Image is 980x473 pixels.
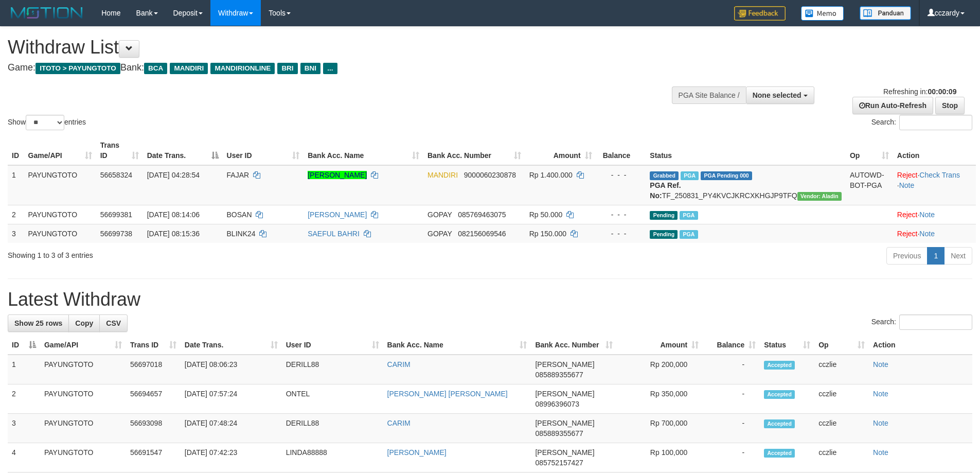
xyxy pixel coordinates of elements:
[899,115,972,130] input: Search:
[814,384,869,414] td: cczlie
[764,449,795,458] span: Accepted
[147,230,200,238] span: [DATE] 08:15:36
[24,205,96,224] td: PAYUNGTOTO
[181,384,282,414] td: [DATE] 07:57:24
[703,443,760,472] td: -
[535,448,594,457] span: [PERSON_NAME]
[703,414,760,443] td: -
[40,355,126,384] td: PAYUNGTOTO
[746,86,814,104] button: None selected
[147,171,200,179] span: [DATE] 04:28:54
[282,355,383,384] td: DERILL88
[8,289,972,310] h1: Latest Withdraw
[210,63,275,74] span: MANDIRIONLINE
[227,171,250,179] span: FAJAR
[650,211,678,220] span: Pending
[8,246,401,260] div: Showing 1 to 3 of 3 entries
[600,209,642,220] div: - - -
[8,224,24,243] td: 3
[873,419,888,427] a: Note
[40,414,126,443] td: PAYUNGTOTO
[223,136,304,165] th: User ID: activate to sort column ascending
[734,6,786,21] img: Feedback.jpg
[801,6,844,21] img: Button%20Memo.svg
[181,443,282,472] td: [DATE] 07:42:23
[14,319,62,327] span: Show 25 rows
[40,336,126,355] th: Game/API: activate to sort column ascending
[869,336,972,355] th: Action
[873,448,888,457] a: Note
[701,171,752,180] span: PGA Pending
[871,115,972,130] label: Search:
[24,136,96,165] th: Game/API: activate to sort column ascending
[535,390,594,398] span: [PERSON_NAME]
[75,319,93,327] span: Copy
[919,211,935,219] a: Note
[529,230,566,238] span: Rp 150.000
[26,115,64,130] select: Showentries
[871,314,972,330] label: Search:
[899,314,972,330] input: Search:
[126,336,181,355] th: Trans ID: activate to sort column ascending
[106,319,121,327] span: CSV
[8,37,643,58] h1: Withdraw List
[919,230,935,238] a: Note
[458,211,506,219] span: Copy 085769463075 to clipboard
[797,192,842,201] span: Vendor URL: https://payment4.1velocity.biz
[227,230,256,238] span: BLINK24
[181,336,282,355] th: Date Trans.: activate to sort column ascending
[8,165,24,205] td: 1
[24,224,96,243] td: PAYUNGTOTO
[646,165,846,205] td: TF_250831_PY4KVCJKRCXKHGJP9TFQ
[282,336,383,355] th: User ID: activate to sort column ascending
[646,136,846,165] th: Status
[40,443,126,472] td: PAYUNGTOTO
[427,171,458,179] span: MANDIRI
[873,360,888,369] a: Note
[764,390,795,399] span: Accepted
[535,400,579,408] span: Copy 08996396073 to clipboard
[893,224,976,243] td: ·
[8,314,69,332] a: Show 25 rows
[126,355,181,384] td: 56697018
[814,336,869,355] th: Op: activate to sort column ascending
[535,371,583,379] span: Copy 085889355677 to clipboard
[387,390,508,398] a: [PERSON_NAME] [PERSON_NAME]
[323,63,337,74] span: ...
[680,230,698,239] span: Marked by cczlie
[100,230,132,238] span: 56699738
[100,211,132,219] span: 56699381
[596,136,646,165] th: Balance
[703,384,760,414] td: -
[35,63,120,74] span: ITOTO > PAYUNGTOTO
[282,443,383,472] td: LINDA88888
[852,97,933,114] a: Run Auto-Refresh
[535,429,583,437] span: Copy 085889355677 to clipboard
[672,86,746,104] div: PGA Site Balance /
[308,211,367,219] a: [PERSON_NAME]
[8,115,86,130] label: Show entries
[600,170,642,180] div: - - -
[8,136,24,165] th: ID
[126,414,181,443] td: 56693098
[277,63,297,74] span: BRI
[873,390,888,398] a: Note
[304,136,423,165] th: Bank Acc. Name: activate to sort column ascending
[897,171,918,179] a: Reject
[935,97,965,114] a: Stop
[8,336,40,355] th: ID: activate to sort column descending
[897,211,918,219] a: Reject
[535,360,594,369] span: [PERSON_NAME]
[703,336,760,355] th: Balance: activate to sort column ascending
[308,230,360,238] a: SAEFUL BAHRI
[535,459,583,467] span: Copy 085752157427 to clipboard
[458,230,506,238] span: Copy 082156069546 to clipboard
[760,336,814,355] th: Status: activate to sort column ascending
[181,355,282,384] td: [DATE] 08:06:23
[282,384,383,414] td: ONTEL
[8,63,643,73] h4: Game: Bank:
[147,211,200,219] span: [DATE] 08:14:06
[897,230,918,238] a: Reject
[427,211,452,219] span: GOPAY
[617,443,703,472] td: Rp 100,000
